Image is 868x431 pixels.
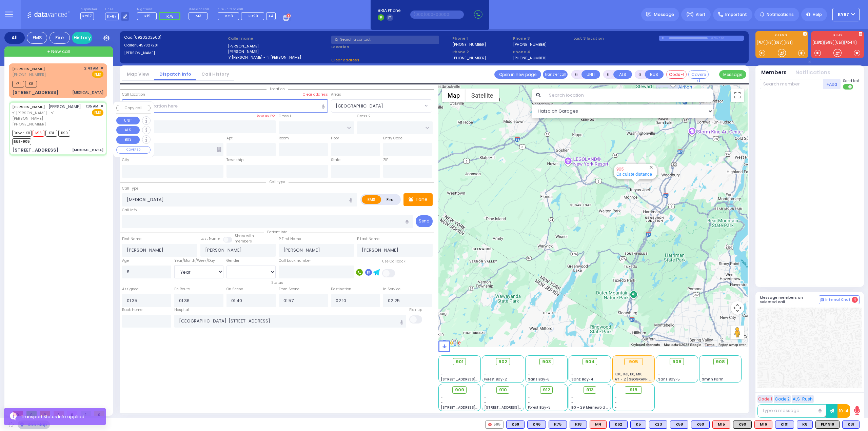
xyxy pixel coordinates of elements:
span: KY67 [80,12,94,20]
label: Last Name [200,236,220,241]
button: Copy call [116,105,151,111]
div: K90 [733,420,752,429]
label: Fire units on call [218,7,276,12]
span: Patient info [264,230,291,235]
label: Cad: [124,35,225,40]
span: Sanz Bay-4 [571,377,593,382]
button: UNIT [581,70,600,79]
button: +Add [823,79,841,89]
label: Caller: [124,42,225,48]
label: Hospital [174,307,189,313]
div: K101 [775,420,794,429]
label: Age [122,258,129,263]
span: EMS [92,71,103,78]
span: Phone 1 [452,36,511,41]
div: BLS [630,420,646,429]
button: BUS [645,70,664,79]
div: BLS [527,420,546,429]
h5: Message members on selected call [760,295,819,304]
label: Call Type [122,186,138,191]
span: - [484,367,486,372]
span: 913 [586,387,594,393]
button: Show satellite imagery [466,89,499,102]
a: K31 [784,40,792,45]
a: Calculate distance [616,172,652,177]
img: red-radio-icon.svg [488,423,492,426]
span: AT - 2 [GEOGRAPHIC_DATA] [615,377,665,382]
label: On Scene [226,287,243,292]
span: - [484,400,486,405]
span: Phone 3 [513,36,571,41]
a: Dispatch info [154,71,196,77]
div: K31 [842,420,860,429]
div: K46 [527,420,546,429]
div: BLS [797,420,813,429]
span: Phone 2 [452,49,511,55]
a: [PERSON_NAME] [12,66,45,72]
span: Message [654,11,674,18]
input: (000)000-00000 [410,11,464,19]
a: FLY [757,40,765,45]
label: Night unit [137,7,183,12]
span: ר' [PERSON_NAME] - ר' [PERSON_NAME] [12,110,83,121]
label: [PHONE_NUMBER] [513,42,547,47]
div: M15 [712,420,730,429]
label: Save as POI [256,113,276,118]
a: History [72,32,92,44]
span: M3 [196,13,201,19]
span: 1:35 AM [85,104,98,109]
img: Google [440,338,462,347]
label: Township [226,157,243,163]
div: Fire [50,32,70,44]
span: 909 [455,387,464,393]
span: Important [725,12,747,18]
span: 912 [543,387,550,393]
span: EMS [92,109,103,116]
span: M16 [33,130,44,137]
span: Notifications [767,12,794,18]
a: Open this area in Google Maps (opens a new window) [440,338,462,347]
input: Search a contact [331,36,439,44]
button: ALS-Rush [792,395,814,403]
div: FLY 919 [815,420,840,429]
a: Util [835,40,844,45]
span: 910 [499,387,507,393]
div: Year/Month/Week/Day [174,258,223,263]
div: - [615,395,652,400]
a: K8 [766,40,773,45]
div: BLS [609,420,628,429]
label: State [331,157,340,163]
div: ALS [712,420,730,429]
label: En Route [174,287,190,292]
span: - [571,395,573,400]
div: All [4,32,25,44]
span: - [528,395,530,400]
div: [STREET_ADDRESS] [12,89,59,96]
button: Message [719,70,746,79]
span: 901 [456,358,463,365]
label: [PERSON_NAME] [228,43,329,49]
span: - [658,372,660,377]
input: Search hospital [174,315,407,328]
div: [MEDICAL_DATA] [72,90,103,95]
label: Call back number [279,258,311,263]
label: Call Info [122,208,137,213]
span: BG - 29 Merriewold S. [571,405,609,410]
span: Clear address [331,57,359,63]
label: ר' [PERSON_NAME] - ר' [PERSON_NAME] [228,55,329,60]
span: 4 [852,297,858,303]
span: Driver-K8 [12,130,32,137]
button: COVERED [116,146,151,154]
label: Fire [381,195,400,204]
span: Forest Bay-3 [528,405,551,410]
label: ZIP [383,157,388,163]
div: BLS [691,420,710,429]
span: Call type [266,179,289,184]
div: [MEDICAL_DATA] [72,148,103,153]
label: Apt [226,136,233,141]
label: P Last Name [357,236,379,242]
div: - [615,400,652,405]
span: K15 [144,13,151,19]
span: [0920202503] [133,35,161,40]
a: Map View [122,71,154,77]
